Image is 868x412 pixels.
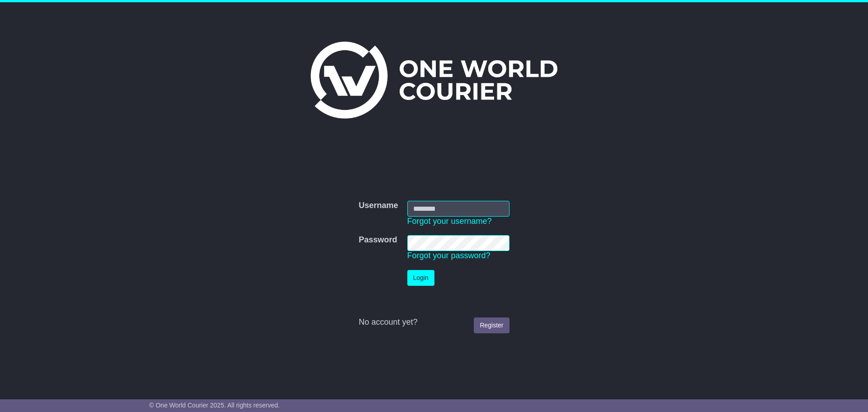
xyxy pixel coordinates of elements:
img: One World [311,42,557,118]
button: Login [407,270,434,286]
label: Username [359,201,398,211]
div: No account yet? [359,317,509,327]
a: Forgot your password? [407,251,491,260]
span: © One World Courier 2025. All rights reserved. [149,402,280,409]
a: Forgot your username? [407,217,492,226]
a: Register [474,317,509,333]
label: Password [359,235,397,245]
